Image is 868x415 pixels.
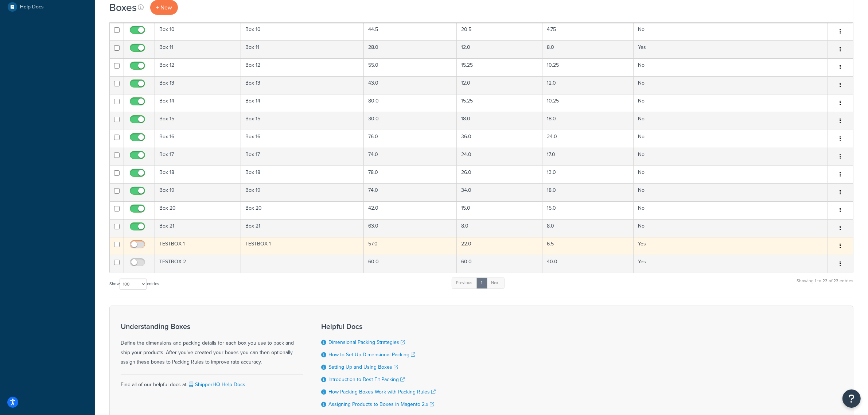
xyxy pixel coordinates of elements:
[542,112,634,130] td: 18.0
[155,76,241,94] td: Box 13
[364,219,456,237] td: 63.0
[155,40,241,58] td: Box 11
[457,166,542,183] td: 26.0
[364,166,456,183] td: 78.0
[634,112,828,130] td: No
[364,148,456,166] td: 74.0
[542,219,634,237] td: 8.0
[241,219,364,237] td: Box 21
[364,94,456,112] td: 80.0
[364,23,456,40] td: 44.5
[634,130,828,148] td: No
[328,388,436,396] a: How Packing Boxes Work with Packing Rules
[542,76,634,94] td: 12.0
[155,166,241,183] td: Box 18
[457,40,542,58] td: 12.0
[452,278,477,288] a: Previous
[155,255,241,273] td: TESTBOX 2
[634,23,828,40] td: No
[241,94,364,112] td: Box 14
[457,58,542,76] td: 15.25
[155,148,241,166] td: Box 17
[241,76,364,94] td: Box 13
[364,76,456,94] td: 43.0
[155,130,241,148] td: Box 16
[457,76,542,94] td: 12.0
[797,277,853,292] div: Showing 1 to 23 of 23 entries
[20,4,44,10] span: Help Docs
[156,3,172,12] span: + New
[457,130,542,148] td: 36.0
[241,148,364,166] td: Box 17
[634,237,828,255] td: Yes
[241,166,364,183] td: Box 18
[542,40,634,58] td: 8.0
[155,183,241,201] td: Box 19
[155,23,241,40] td: Box 10
[542,58,634,76] td: 10.25
[328,363,398,371] a: Setting Up and Using Boxes
[328,338,405,346] a: Dimensional Packing Strategies
[241,183,364,201] td: Box 19
[634,166,828,183] td: No
[542,183,634,201] td: 18.0
[487,278,505,288] a: Next
[457,148,542,166] td: 24.0
[121,322,303,367] div: Define the dimensions and packing details for each box you use to pack and ship your products. Af...
[155,201,241,219] td: Box 20
[476,278,487,288] a: 1
[155,58,241,76] td: Box 12
[457,201,542,219] td: 15.0
[364,40,456,58] td: 28.0
[542,166,634,183] td: 13.0
[241,201,364,219] td: Box 20
[364,183,456,201] td: 74.0
[634,76,828,94] td: No
[364,237,456,255] td: 57.0
[457,237,542,255] td: 22.0
[241,112,364,130] td: Box 15
[155,112,241,130] td: Box 15
[542,130,634,148] td: 24.0
[121,322,303,330] h3: Understanding Boxes
[241,23,364,40] td: Box 10
[241,40,364,58] td: Box 11
[109,0,137,15] h1: Boxes
[5,0,89,13] a: Help Docs
[457,255,542,273] td: 60.0
[542,255,634,273] td: 40.0
[109,279,159,290] label: Show entries
[634,201,828,219] td: No
[457,23,542,40] td: 20.5
[187,381,245,388] a: ShipperHQ Help Docs
[155,219,241,237] td: Box 21
[155,94,241,112] td: Box 14
[634,94,828,112] td: No
[328,351,415,358] a: How to Set Up Dimensional Packing
[321,322,436,330] h3: Helpful Docs
[364,112,456,130] td: 30.0
[542,23,634,40] td: 4.75
[542,201,634,219] td: 15.0
[364,255,456,273] td: 60.0
[241,130,364,148] td: Box 16
[241,237,364,255] td: TESTBOX 1
[457,183,542,201] td: 34.0
[634,148,828,166] td: No
[634,58,828,76] td: No
[241,58,364,76] td: Box 12
[634,219,828,237] td: No
[842,389,861,408] button: Open Resource Center
[121,374,303,389] div: Find all of our helpful docs at:
[634,255,828,273] td: Yes
[542,148,634,166] td: 17.0
[155,237,241,255] td: TESTBOX 1
[457,94,542,112] td: 15.25
[364,201,456,219] td: 42.0
[364,58,456,76] td: 55.0
[457,112,542,130] td: 18.0
[120,279,147,290] select: Showentries
[457,219,542,237] td: 8.0
[328,376,405,383] a: Introduction to Best Fit Packing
